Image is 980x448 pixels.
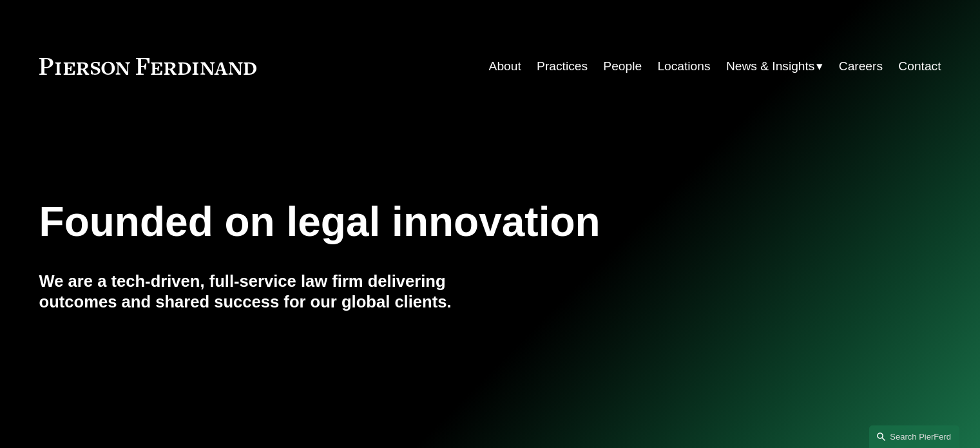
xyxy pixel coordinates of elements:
a: Contact [898,54,941,79]
h4: We are a tech-driven, full-service law firm delivering outcomes and shared success for our global... [39,271,490,313]
span: News & Insights [726,55,815,78]
a: folder dropdown [726,54,823,79]
a: People [603,54,642,79]
h1: Founded on legal innovation [39,199,791,246]
a: Locations [657,54,710,79]
a: Careers [839,54,883,79]
a: Search this site [869,425,959,448]
a: About [489,54,521,79]
a: Practices [537,54,588,79]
